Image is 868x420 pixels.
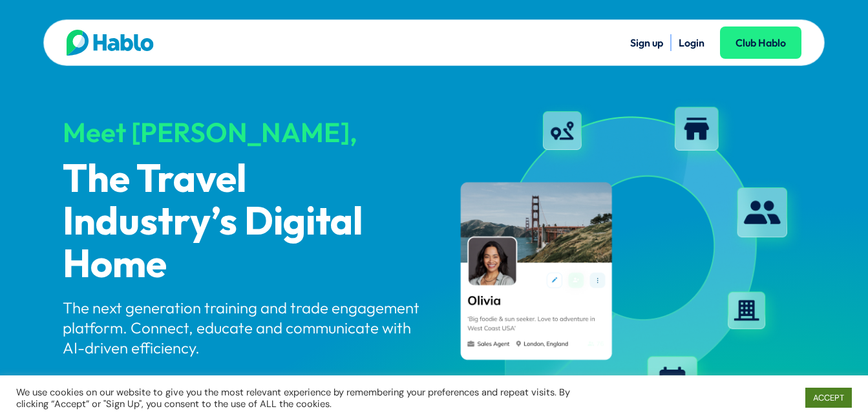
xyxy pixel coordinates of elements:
[63,118,423,147] div: Meet [PERSON_NAME],
[720,26,801,59] a: Club Hablo
[630,36,663,49] a: Sign up
[679,36,704,49] a: Login
[63,298,423,359] p: The next generation training and trade engagement platform. Connect, educate and communicate with...
[16,386,601,410] div: We use cookies on our website to give you the most relevant experience by remembering your prefer...
[67,30,154,56] img: Hablo logo main 2
[805,388,852,408] a: ACCEPT
[63,159,423,287] p: The Travel Industry’s Digital Home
